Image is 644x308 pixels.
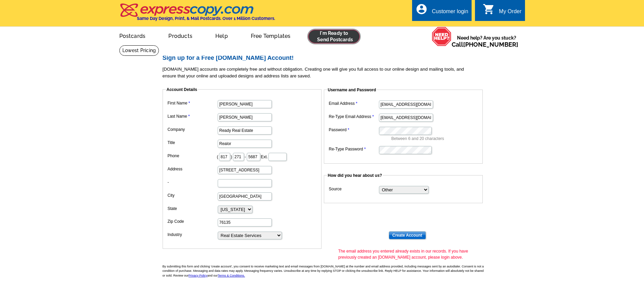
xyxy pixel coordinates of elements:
[338,248,487,260] span: The email address you entered already exists in our records. If you have previously created an [D...
[205,27,239,43] a: Help
[119,8,275,21] a: Same Day Design, Print, & Mail Postcards. Over 1 Million Customers.
[168,179,217,185] label: -
[166,87,198,93] legend: Account Details
[483,7,522,16] a: shopping_cart My Order
[163,66,487,79] p: [DOMAIN_NAME] accounts are completely free and without obligation. Creating one will give you ful...
[389,231,426,239] input: Create Account
[452,41,518,48] span: Call
[329,127,378,133] label: Password
[327,87,377,93] legend: Username and Password
[391,136,479,142] p: Between 6 and 20 characters
[168,232,217,238] label: Industry
[432,8,468,18] div: Customer login
[168,153,217,159] label: Phone
[166,151,318,162] dd: ( ) - Ext.
[189,274,208,277] a: Privacy Policy
[163,264,487,278] p: By submitting this form and clicking 'create account', you consent to receive marketing text and ...
[329,100,378,106] label: Email Address
[218,274,245,277] a: Terms & Conditions.
[168,140,217,146] label: Title
[463,41,518,48] a: [PHONE_NUMBER]
[168,192,217,198] label: City
[109,27,157,43] a: Postcards
[415,7,468,16] a: account_circle Customer login
[163,54,487,62] h2: Sign up for a Free [DOMAIN_NAME] Account!
[329,114,378,120] label: Re-Type Email Address
[137,16,275,21] h4: Same Day Design, Print, & Mail Postcards. Over 1 Million Customers.
[240,27,302,43] a: Free Templates
[168,126,217,133] label: Company
[499,8,522,18] div: My Order
[415,3,428,15] i: account_circle
[158,27,203,43] a: Products
[509,151,644,308] iframe: LiveChat chat widget
[329,146,378,152] label: Re-Type Password
[168,113,217,119] label: Last Name
[452,34,522,48] span: Need help? Are you stuck?
[329,186,378,192] label: Source
[432,27,452,46] img: help
[168,100,217,106] label: First Name
[168,166,217,172] label: Address
[327,172,383,179] legend: How did you hear about us?
[168,206,217,212] label: State
[483,3,495,15] i: shopping_cart
[168,218,217,224] label: Zip Code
